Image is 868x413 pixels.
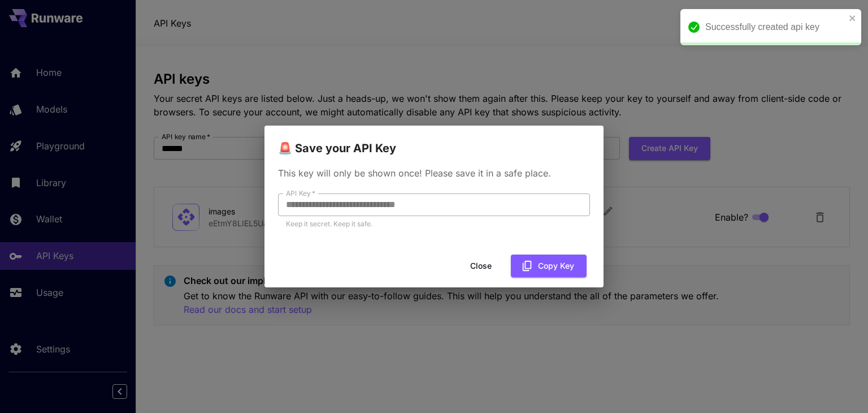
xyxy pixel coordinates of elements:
label: API Key [286,188,315,198]
h2: 🚨 Save your API Key [264,126,604,157]
button: close [849,14,857,23]
button: Close [455,255,506,278]
p: Keep it secret. Keep it safe. [286,218,582,230]
p: This key will only be shown once! Please save it in a safe place. [278,166,590,180]
div: Successfully created api key [705,20,845,34]
button: Copy Key [511,255,587,278]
